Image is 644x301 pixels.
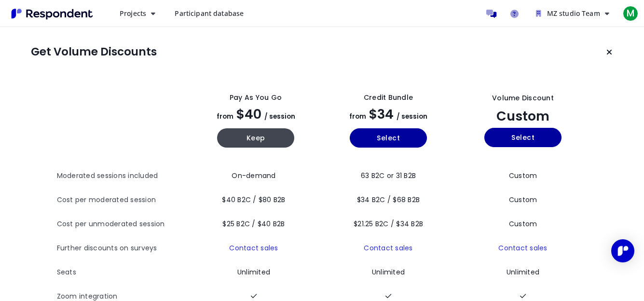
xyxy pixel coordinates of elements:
[482,4,501,23] a: Message participants
[509,171,537,180] span: Custom
[372,267,405,277] span: Unlimited
[217,128,294,148] button: Keep current yearly payg plan
[492,93,554,103] div: Volume Discount
[217,112,233,121] span: from
[621,5,640,22] button: M
[230,93,282,103] div: Pay as you go
[357,195,420,205] span: $34 B2C / $68 B2B
[369,105,394,123] span: $34
[397,112,427,121] span: / session
[484,128,562,147] button: Select yearly custom_static plan
[57,260,190,285] th: Seats
[264,112,295,121] span: / session
[8,6,96,22] img: Respondent
[57,236,190,260] th: Further discounts on surveys
[31,45,157,59] h1: Get Volume Discounts
[57,188,190,212] th: Cost per moderated session
[364,93,413,103] div: Credit Bundle
[611,239,634,262] div: Open Intercom Messenger
[498,243,547,253] a: Contact sales
[505,4,524,23] a: Help and support
[507,267,539,277] span: Unlimited
[361,171,416,180] span: 63 B2C or 31 B2B
[509,195,537,205] span: Custom
[350,128,427,148] button: Select yearly basic plan
[600,42,619,62] button: Keep current plan
[175,9,244,18] span: Participant database
[496,107,549,125] span: Custom
[354,219,423,229] span: $21.25 B2C / $34 B2B
[222,195,285,205] span: $40 B2C / $80 B2B
[547,9,600,18] span: MZ studio Team
[509,219,537,229] span: Custom
[57,164,190,188] th: Moderated sessions included
[112,5,163,22] button: Projects
[237,267,270,277] span: Unlimited
[232,171,275,180] span: On-demand
[528,5,617,22] button: MZ studio Team
[364,243,412,253] a: Contact sales
[623,6,638,21] span: M
[120,9,146,18] span: Projects
[167,5,251,22] a: Participant database
[57,212,190,236] th: Cost per unmoderated session
[222,219,285,229] span: $25 B2C / $40 B2B
[229,243,278,253] a: Contact sales
[349,112,366,121] span: from
[236,105,261,123] span: $40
